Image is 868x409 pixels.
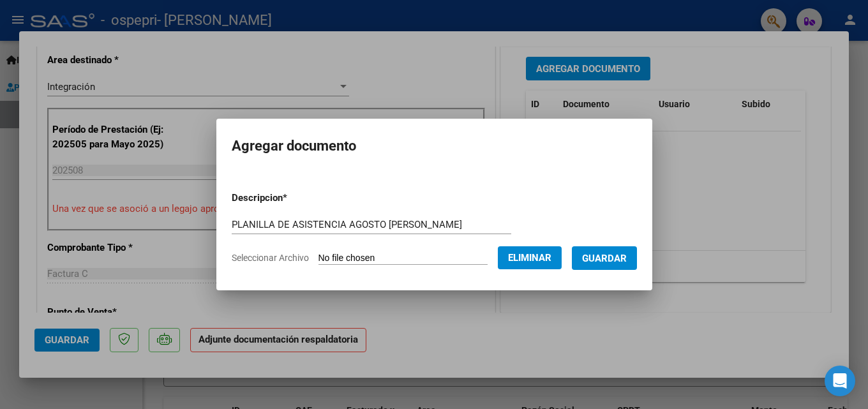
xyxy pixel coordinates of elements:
span: Eliminar [508,252,551,264]
button: Eliminar [498,246,562,269]
button: Guardar [572,246,637,270]
span: Guardar [582,253,627,264]
p: Descripcion [232,191,354,205]
h2: Agregar documento [232,134,637,158]
div: Open Intercom Messenger [825,366,855,396]
span: Seleccionar Archivo [232,253,309,263]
